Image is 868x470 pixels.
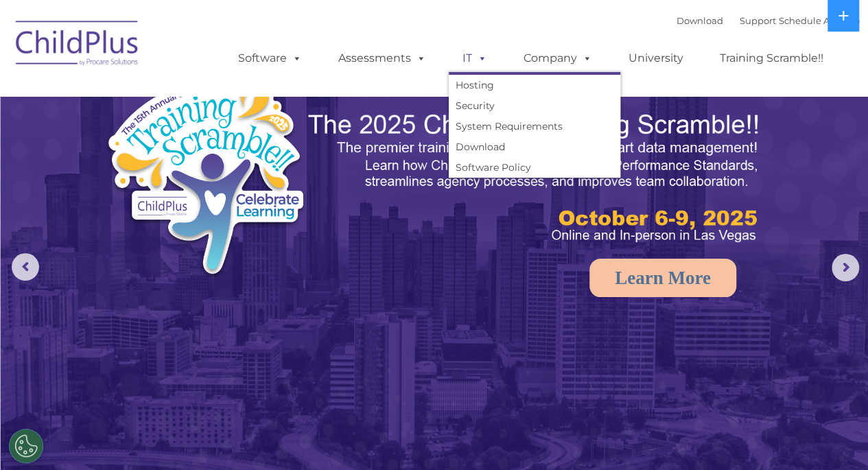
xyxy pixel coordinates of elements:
[740,15,776,26] a: Support
[449,45,501,72] a: IT
[9,429,43,463] button: Cookies Settings
[449,95,620,116] a: Security
[325,45,440,72] a: Assessments
[191,91,233,101] span: Last name
[510,45,606,72] a: Company
[449,157,620,178] a: Software Policy
[706,45,837,72] a: Training Scramble!!
[677,15,860,26] font: |
[677,15,723,26] a: Download
[449,116,620,137] a: System Requirements
[779,15,860,26] a: Schedule A Demo
[224,45,316,72] a: Software
[589,259,736,297] a: Learn More
[9,11,146,80] img: ChildPlus by Procare Solutions
[615,45,697,72] a: University
[191,147,249,157] span: Phone number
[449,75,620,95] a: Hosting
[449,137,620,157] a: Download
